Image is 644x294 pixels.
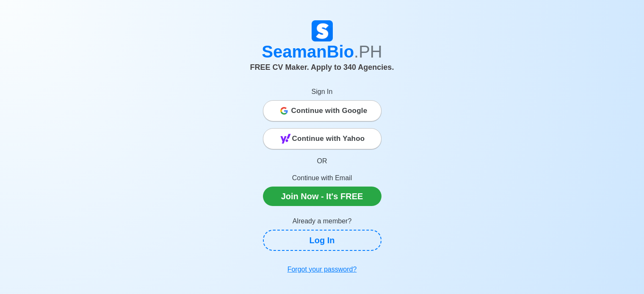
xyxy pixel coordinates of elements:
[250,63,394,71] span: FREE CV Maker. Apply to 340 Agencies.
[312,20,333,41] img: Logo
[263,128,381,149] button: Continue with Yahoo
[263,261,381,278] a: Forgot your password?
[263,230,381,251] a: Log In
[354,42,382,61] span: .PH
[291,102,368,119] span: Continue with Google
[263,100,381,121] button: Continue with Google
[263,173,381,183] p: Continue with Email
[263,87,381,97] p: Sign In
[263,187,381,206] a: Join Now - It's FREE
[292,130,365,147] span: Continue with Yahoo
[263,156,381,166] p: OR
[287,266,357,273] u: Forgot your password?
[87,41,557,62] h1: SeamanBio
[263,216,381,226] p: Already a member?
